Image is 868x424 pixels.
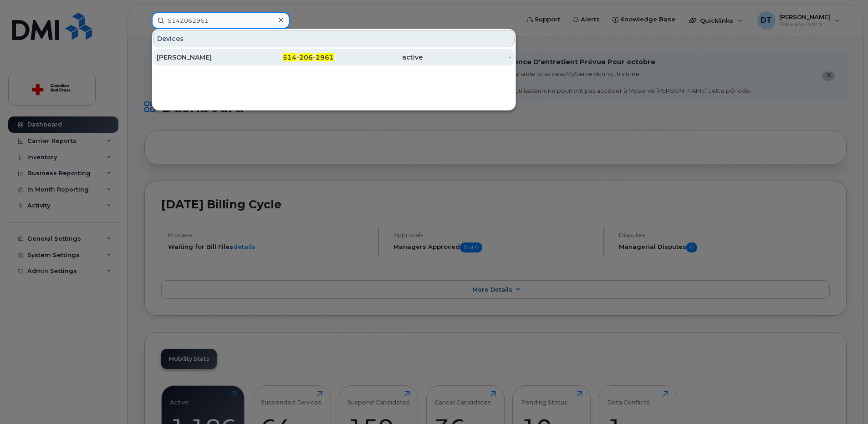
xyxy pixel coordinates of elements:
div: [PERSON_NAME] [157,53,245,62]
span: 206 [299,53,313,61]
span: 514 [283,53,296,61]
div: - [423,53,511,62]
span: 2961 [316,53,334,61]
a: [PERSON_NAME]514-206-2961active- [153,49,515,66]
div: active [334,53,423,62]
div: - - [245,53,334,62]
div: Devices [153,30,515,47]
